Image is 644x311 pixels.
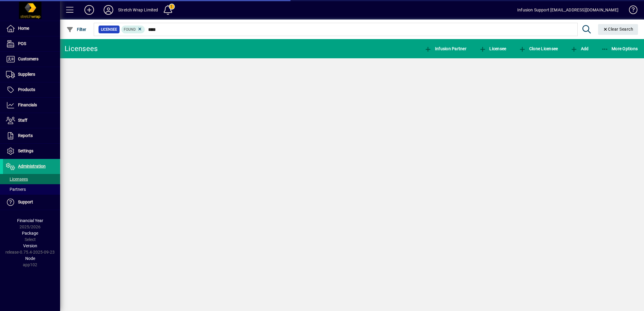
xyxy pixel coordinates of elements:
span: Financial Year [17,218,43,223]
div: Infusion Support [EMAIL_ADDRESS][DOMAIN_NAME] [517,5,618,15]
span: Partners [6,187,26,192]
span: POS [18,41,26,46]
a: Reports [3,128,60,143]
span: Node [25,256,35,261]
a: Licensees [3,174,60,184]
span: Licensee [101,26,117,32]
span: Reports [18,133,33,138]
a: POS [3,36,60,51]
div: Licensees [65,44,98,53]
div: Stretch Wrap Limited [118,5,158,15]
button: Add [80,5,99,15]
a: Financials [3,98,60,113]
a: Customers [3,52,60,67]
span: Suppliers [18,72,35,77]
a: Knowledge Base [624,1,636,21]
a: Home [3,21,60,36]
button: Filter [65,24,88,35]
span: Filter [66,27,87,32]
button: Infusion Partner [423,43,468,54]
a: Suppliers [3,67,60,82]
span: Licensee [479,46,506,51]
span: Infusion Partner [424,46,466,51]
button: Licensee [478,43,508,54]
span: Found [124,27,136,32]
span: Products [18,87,35,92]
span: Support [18,200,33,204]
a: Products [3,82,60,97]
span: Licensees [6,177,28,181]
span: Version [23,243,37,248]
span: Add [570,46,588,51]
button: More Options [600,43,639,54]
mat-chip: Found Status: Found [121,26,145,33]
a: Settings [3,144,60,159]
span: Settings [18,148,33,153]
button: Profile [99,5,118,15]
button: Clone Licensee [517,43,559,54]
button: Add [569,43,590,54]
span: Clear Search [603,27,633,32]
span: Customers [18,56,38,61]
span: Staff [18,118,27,123]
a: Partners [3,184,60,194]
span: Administration [18,164,46,169]
span: Package [22,231,38,236]
span: More Options [601,46,638,51]
span: Clone Licensee [519,46,558,51]
span: Financials [18,102,37,107]
span: Home [18,26,29,31]
button: Clear [598,24,638,35]
a: Support [3,195,60,210]
a: Staff [3,113,60,128]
